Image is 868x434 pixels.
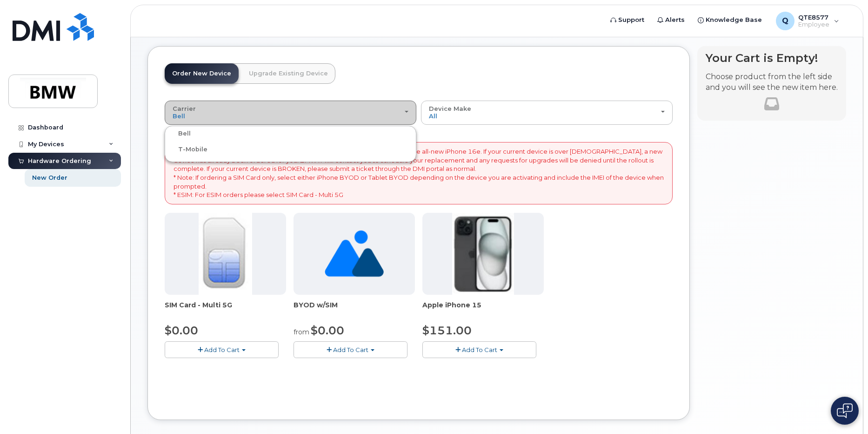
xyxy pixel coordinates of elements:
span: QTE8577 [798,14,829,21]
span: $0.00 [165,324,198,337]
span: Add To Cart [462,346,497,353]
span: Carrier [173,105,196,112]
a: Order New Device [165,63,239,84]
img: iphone15.jpg [452,213,514,295]
span: Support [618,15,644,25]
button: Carrier Bell [165,101,416,125]
span: Employee [798,21,829,28]
p: * Note: BMW IT is in the process of upgrading all off-contract BMW phones with the all-new iPhone... [174,147,664,199]
span: $151.00 [422,324,472,337]
span: Add To Cart [204,346,240,353]
a: Support [604,11,651,29]
div: QTE8577 [769,12,846,30]
button: Device Make All [421,101,673,125]
button: Add To Cart [422,341,536,358]
label: Bell [167,128,191,139]
button: Add To Cart [165,341,279,358]
p: Choose product from the left side and you will see the new item here. [706,72,838,93]
div: BYOD w/SIM [294,300,415,319]
span: $0.00 [311,324,344,337]
a: Upgrade Existing Device [241,63,335,84]
label: T-Mobile [167,144,207,155]
span: All [429,112,437,120]
button: Add To Cart [294,341,407,358]
img: 00D627D4-43E9-49B7-A367-2C99342E128C.jpg [199,213,252,295]
span: Knowledge Base [706,15,762,25]
div: SIM Card - Multi 5G [165,300,286,319]
div: Apple iPhone 15 [422,300,544,319]
span: Alerts [665,15,685,25]
img: no_image_found-2caef05468ed5679b831cfe6fc140e25e0c280774317ffc20a367ab7fd17291e.png [325,213,384,295]
span: Device Make [429,105,471,112]
span: Add To Cart [333,346,368,353]
h4: Your Cart is Empty! [706,52,838,64]
small: from [294,328,309,336]
span: Bell [173,112,185,120]
a: Knowledge Base [691,11,768,29]
a: Alerts [651,11,691,29]
span: Q [782,15,788,27]
img: Open chat [837,403,853,418]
